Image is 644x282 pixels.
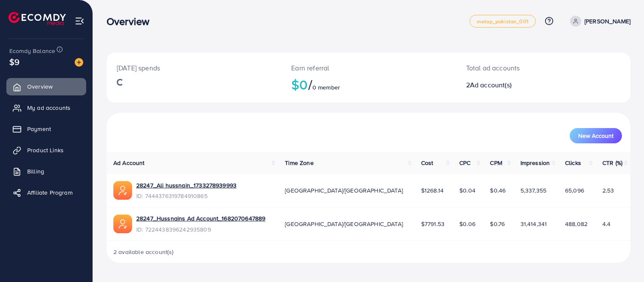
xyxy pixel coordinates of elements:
span: $0.46 [490,186,506,195]
span: Ad Account [113,159,145,167]
span: CPC [459,159,470,167]
span: Ad account(s) [470,80,512,89]
p: Earn referral [291,63,445,73]
span: Impression [520,159,550,167]
span: Clicks [565,159,581,167]
span: Cost [421,159,433,167]
p: [DATE] spends [117,63,271,73]
span: $0.76 [490,220,505,228]
span: ID: 7444376319784910865 [136,192,236,200]
span: CPM [490,159,502,167]
img: image [75,58,83,67]
a: Affiliate Program [6,184,86,201]
h3: Overview [107,15,156,28]
span: 2 available account(s) [113,248,174,256]
img: ic-ads-acc.e4c84228.svg [113,181,132,200]
span: metap_pakistan_001 [477,19,529,24]
span: [GEOGRAPHIC_DATA]/[GEOGRAPHIC_DATA] [285,186,403,195]
span: 5,337,355 [520,186,546,195]
p: [PERSON_NAME] [585,16,630,26]
a: Overview [6,78,86,95]
a: Product Links [6,142,86,159]
span: 65,096 [565,186,584,195]
a: Billing [6,163,86,180]
a: 28247_Hussnains Ad Account_1682070647889 [136,214,265,223]
a: 28247_Ali hussnain_1733278939993 [136,181,236,190]
img: logo [8,12,66,25]
span: Ecomdy Balance [9,47,55,55]
p: Total ad accounts [466,63,577,73]
span: Time Zone [285,159,313,167]
span: 0 member [312,83,340,92]
span: 2.53 [602,186,614,195]
span: 31,414,341 [520,220,547,228]
span: / [308,75,312,94]
span: My ad accounts [27,103,70,112]
span: CTR (%) [602,159,622,167]
span: ID: 7224438396242935809 [136,225,265,234]
span: Product Links [27,146,64,154]
span: $1268.14 [421,186,444,195]
a: My ad accounts [6,99,86,116]
span: $0.06 [459,220,475,228]
span: Billing [27,167,44,176]
span: 488,082 [565,220,588,228]
img: menu [75,16,84,26]
a: [PERSON_NAME] [567,16,630,27]
span: 4.4 [602,220,610,228]
h2: 2 [466,81,577,89]
h2: $0 [291,76,445,92]
span: [GEOGRAPHIC_DATA]/[GEOGRAPHIC_DATA] [285,220,403,228]
span: $9 [9,56,20,68]
button: New Account [570,128,622,143]
a: metap_pakistan_001 [470,15,536,28]
a: Payment [6,120,86,137]
span: Payment [27,125,51,133]
span: Affiliate Program [27,188,73,197]
span: New Account [578,133,613,139]
span: $0.04 [459,186,475,195]
img: ic-ads-acc.e4c84228.svg [113,215,132,233]
span: $7791.53 [421,220,444,228]
span: Overview [27,82,53,91]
